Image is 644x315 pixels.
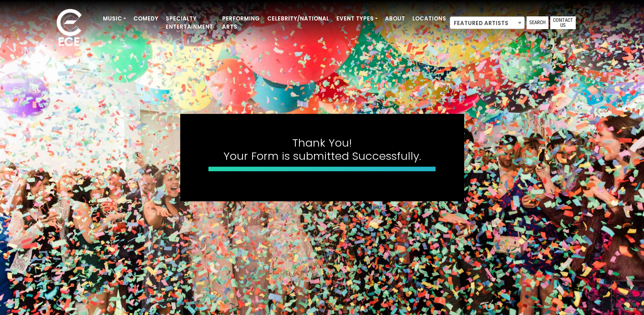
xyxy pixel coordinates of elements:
a: About [381,11,409,26]
h4: Thank You! Your Form is submitted Successfully. [208,137,436,163]
a: Celebrity/National [264,11,333,26]
a: Locations [409,11,450,26]
a: Event Types [333,11,381,26]
a: Music [99,11,130,26]
a: Performing Arts [218,11,264,35]
a: Search [527,16,548,29]
img: ece_new_logo_whitev2-1.png [46,6,92,51]
span: Featured Artists [450,17,524,30]
a: Specialty Entertainment [162,11,218,35]
span: Featured Artists [450,16,525,29]
a: Comedy [130,11,162,26]
a: Contact Us [550,16,576,29]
